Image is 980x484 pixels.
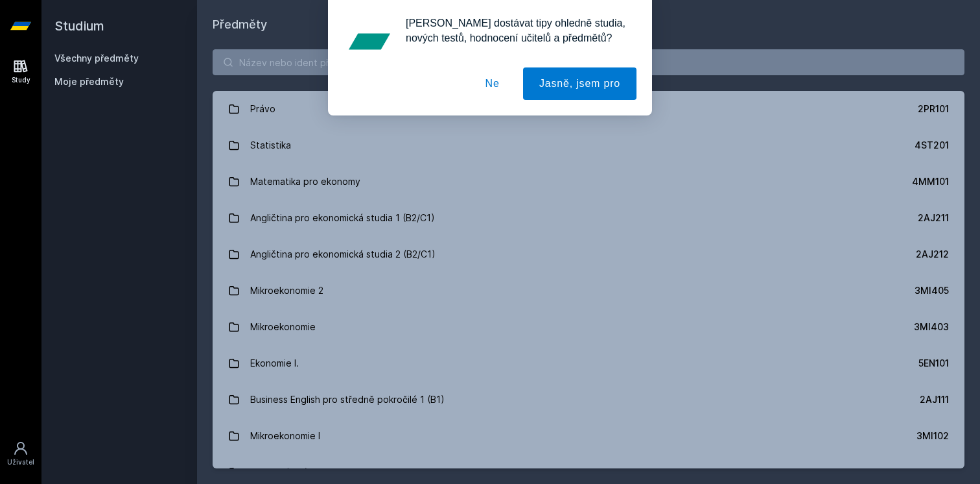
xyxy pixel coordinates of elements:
[213,200,964,236] a: Angličtina pro ekonomická studia 1 (B2/C1) 2AJ211
[344,16,395,67] img: notification icon
[250,387,445,413] div: Business English pro středně pokročilé 1 (B1)
[250,278,323,304] div: Mikroekonomie 2
[914,321,949,333] div: 3MI403
[916,430,949,442] div: 3MI102
[912,175,949,188] div: 4MM101
[250,205,435,231] div: Angličtina pro ekonomická studia 1 (B2/C1)
[250,423,320,449] div: Mikroekonomie I
[523,67,636,100] button: Jasně, jsem pro
[469,67,516,100] button: Ne
[918,357,949,370] div: 5EN101
[250,350,299,376] div: Ekonomie I.
[250,169,360,195] div: Matematika pro ekonomy
[213,272,964,309] a: Mikroekonomie 2 3MI405
[395,16,636,45] div: [PERSON_NAME] dostávat tipy ohledně studia, nových testů, hodnocení učitelů a předmětů?
[213,381,964,418] a: Business English pro středně pokročilé 1 (B1) 2AJ111
[916,248,949,261] div: 2AJ212
[213,309,964,345] a: Mikroekonomie 3MI403
[213,345,964,381] a: Ekonomie I. 5EN101
[213,163,964,200] a: Matematika pro ekonomy 4MM101
[918,212,949,224] div: 2AJ211
[250,132,291,158] div: Statistika
[250,314,316,340] div: Mikroekonomie
[920,393,949,406] div: 2AJ111
[915,284,949,297] div: 3MI405
[213,127,964,163] a: Statistika 4ST201
[250,241,436,267] div: Angličtina pro ekonomická studia 2 (B2/C1)
[3,434,39,474] a: Uživatel
[213,236,964,272] a: Angličtina pro ekonomická studia 2 (B2/C1) 2AJ212
[7,457,34,467] div: Uživatel
[213,418,964,454] a: Mikroekonomie I 3MI102
[915,139,949,152] div: 4ST201
[913,466,949,479] div: 5HD200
